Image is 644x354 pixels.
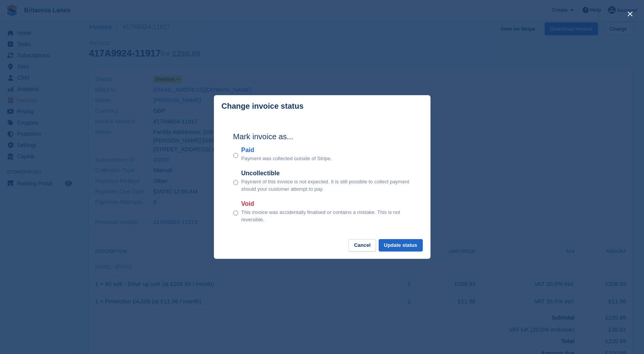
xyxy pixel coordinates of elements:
[241,178,411,193] p: Payment of this invoice is not expected. It is still possible to collect payment should your cust...
[241,169,411,178] label: Uncollectible
[624,8,636,20] button: close
[222,102,304,111] p: Change invoice status
[233,131,411,142] h2: Mark invoice as...
[241,199,411,209] label: Void
[348,239,376,252] button: Cancel
[241,209,411,224] p: This invoice was accidentally finalised or contains a mistake. This is not reversible.
[241,145,332,155] label: Paid
[241,155,332,162] p: Payment was collected outside of Stripe.
[379,239,423,252] button: Update status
